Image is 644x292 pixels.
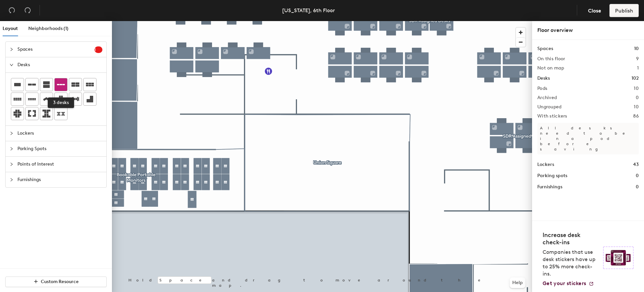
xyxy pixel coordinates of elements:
h4: Increase desk check-ins [543,231,599,246]
h2: 10 [634,104,639,110]
h2: Archived [537,95,557,100]
span: collapsed [10,162,13,166]
h1: 0 [636,183,639,191]
h2: 86 [633,114,639,119]
span: Parking Spots [17,141,102,156]
h1: 43 [633,161,639,168]
div: [US_STATE], 6th Floor [282,6,335,14]
button: Undo (⌘ + Z) [5,4,18,17]
sup: 1 [94,46,102,53]
h1: 102 [631,75,639,82]
h2: 1 [637,66,639,71]
h1: Parking spots [537,172,567,179]
span: collapsed [10,131,13,135]
span: Neighborhoods (1) [28,26,68,31]
button: 3 desks [54,78,67,91]
h1: Furnishings [537,183,562,191]
span: Points of Interest [17,157,102,172]
img: Sticker logo [603,247,633,269]
button: Custom Resource [5,277,107,287]
span: Furnishings [17,172,102,187]
p: Companies that use desk stickers have up to 25% more check-ins. [543,249,599,278]
h2: Ungrouped [537,104,562,110]
h1: 10 [634,45,639,52]
h1: Lockers [537,161,554,168]
h2: 10 [634,86,639,91]
h2: With stickers [537,114,567,119]
button: Publish [609,4,639,17]
span: Desks [17,57,102,72]
span: collapsed [10,47,13,51]
span: collapsed [10,147,13,151]
span: undo [9,7,15,13]
span: Get your stickers [543,280,586,286]
p: All desks need to be in a pod before saving [537,123,639,154]
h2: 9 [636,56,639,62]
h2: 0 [636,95,639,100]
button: Redo (⌘ + ⇧ + Z) [21,4,34,17]
span: 1 [94,47,102,52]
a: Get your stickers [543,280,594,287]
button: Close [582,4,607,17]
div: Floor overview [537,26,639,34]
span: Lockers [17,126,102,141]
h2: Not on map [537,66,564,71]
h1: Spaces [537,45,553,52]
h1: 0 [636,172,639,179]
span: Spaces [17,42,94,57]
span: expanded [10,63,13,67]
span: Close [588,8,601,14]
span: Layout [3,26,18,31]
h1: Desks [537,75,550,82]
button: Help [510,278,525,288]
h2: Pods [537,86,547,91]
span: Custom Resource [41,279,79,284]
h2: On this floor [537,56,565,62]
span: collapsed [10,178,13,182]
